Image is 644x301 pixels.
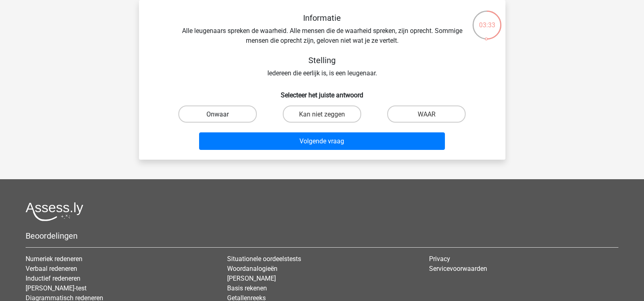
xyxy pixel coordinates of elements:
a: Woordanalogieën [227,265,278,272]
font: Alle leugenaars spreken de waarheid. Alle mensen die de waarheid spreken, zijn oprecht. Sommige m... [182,27,462,44]
a: [PERSON_NAME]-test [26,284,87,292]
font: Beoordelingen [26,231,78,241]
a: Privacy [429,255,450,263]
a: Inductief redeneren [26,275,80,282]
font: Iedereen die eerlijk is, is een leugenaar. [267,69,377,77]
a: [PERSON_NAME] [227,275,276,282]
a: Situationele oordeelstests [227,255,301,263]
a: Basis rekenen [227,284,267,292]
font: Onwaar [206,110,229,118]
img: Assessly-logo [26,202,83,221]
a: Numeriek redeneren [26,255,82,263]
font: 03:33 [479,21,495,29]
font: WAAR [418,110,436,118]
font: Selecteer het juiste antwoord [281,91,363,99]
a: Servicevoorwaarden [429,265,487,272]
font: Kan niet zeggen [299,110,345,118]
font: Informatie [303,13,341,23]
font: Stelling [308,55,336,65]
a: Verbaal redeneren [26,265,77,272]
button: Volgende vraag [199,132,445,150]
font: Volgende vraag [299,137,344,145]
